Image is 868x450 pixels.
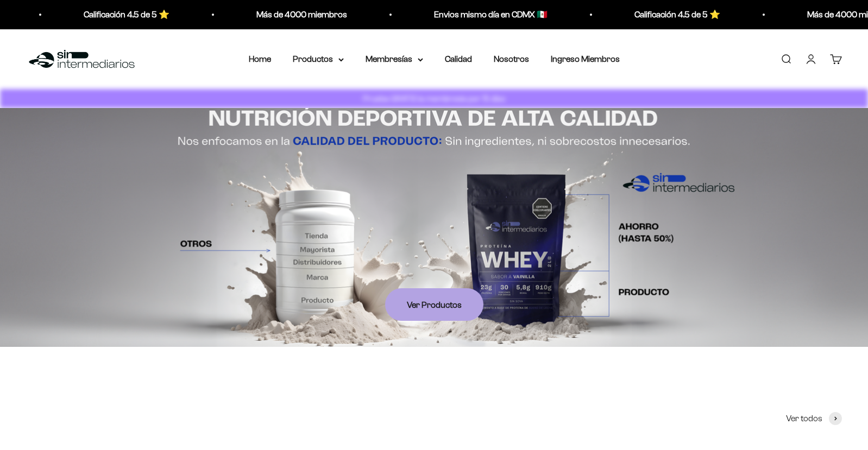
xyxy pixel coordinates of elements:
a: Envios mismo día en CDMX 🇲🇽 [432,10,546,19]
a: Calificación 4.5 de 5 ⭐️ [633,10,719,19]
a: Más de 4000 miembros [255,10,345,19]
p: Prueba GRATIS la membresía por 15 días [360,92,508,105]
a: Nosotros [494,54,529,64]
a: Ver Productos [385,288,483,321]
a: Ingreso Miembros [551,54,620,64]
a: Home [249,54,271,64]
summary: Membresías [366,52,423,66]
a: Calidad [445,54,472,64]
span: Ver todos [786,411,822,426]
a: Ver todos [786,411,842,426]
summary: Productos [293,52,344,66]
a: Calificación 4.5 de 5 ⭐️ [82,10,168,19]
